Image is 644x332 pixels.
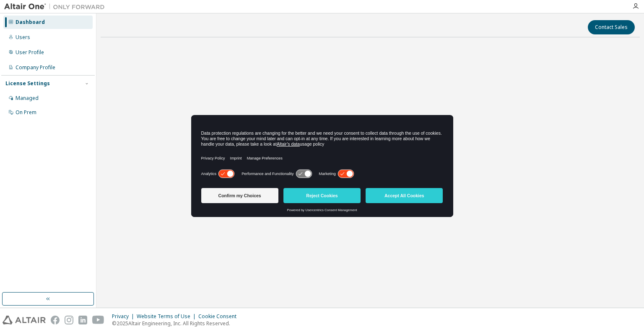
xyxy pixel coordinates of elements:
[588,20,635,34] button: Contact Sales
[16,95,39,102] div: Managed
[16,34,30,41] div: Users
[78,316,87,324] img: linkedin.svg
[65,316,73,324] img: instagram.svg
[137,313,198,320] div: Website Terms of Use
[112,313,137,320] div: Privacy
[4,3,109,11] img: Altair One
[16,19,45,26] div: Dashboard
[51,316,60,324] img: facebook.svg
[5,80,50,87] div: License Settings
[16,64,55,71] div: Company Profile
[3,316,46,324] img: altair_logo.svg
[112,320,241,327] p: © 2025 Altair Engineering, Inc. All Rights Reserved.
[92,316,104,324] img: youtube.svg
[16,49,44,56] div: User Profile
[16,109,36,116] div: On Prem
[198,313,241,320] div: Cookie Consent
